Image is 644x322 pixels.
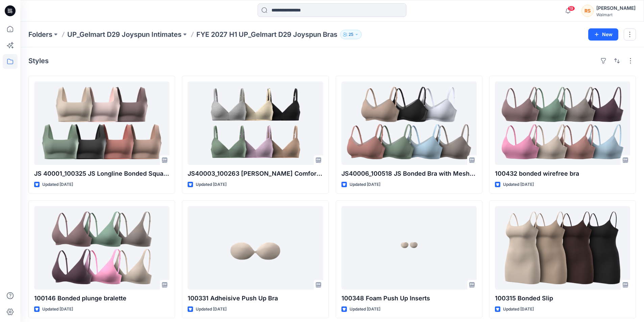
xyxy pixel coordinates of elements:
[188,294,323,303] p: 100331 Adheisive Push Up Bra
[34,206,169,290] a: 100146 Bonded plunge bralette
[340,30,362,39] button: 25
[581,5,594,17] div: RS
[495,206,630,290] a: 100315 Bonded Slip
[596,4,636,12] div: [PERSON_NAME]
[42,306,73,313] p: Updated [DATE]
[188,206,323,290] a: 100331 Adheisive Push Up Bra
[495,169,630,178] p: 100432 bonded wirefree bra
[196,306,226,313] p: Updated [DATE]
[34,169,169,178] p: JS 40001_100325 JS Longline Bonded Square Nk Bra
[350,306,380,313] p: Updated [DATE]
[196,181,226,188] p: Updated [DATE]
[28,30,52,39] a: Folders
[568,6,575,11] span: 19
[588,28,618,41] button: New
[188,169,323,178] p: JS40003_100263 [PERSON_NAME] Comfort Wirefree Bra
[503,306,534,313] p: Updated [DATE]
[495,294,630,303] p: 100315 Bonded Slip
[28,57,49,65] h4: Styles
[341,81,477,165] a: JS40006_100518 JS Bonded Bra with Mesh Inserts
[34,294,169,303] p: 100146 Bonded plunge bralette
[188,81,323,165] a: JS40003_100263 JS Cotton Comfort Wirefree Bra
[341,294,477,303] p: 100348 Foam Push Up Inserts
[42,181,73,188] p: Updated [DATE]
[341,206,477,290] a: 100348 Foam Push Up Inserts
[67,30,182,39] a: UP_Gelmart D29 Joyspun Intimates
[350,181,380,188] p: Updated [DATE]
[341,169,477,178] p: JS40006_100518 JS Bonded Bra with Mesh Inserts
[34,81,169,165] a: JS 40001_100325 JS Longline Bonded Square Nk Bra
[596,12,636,17] div: Walmart
[495,81,630,165] a: 100432 bonded wirefree bra
[196,30,337,39] p: FYE 2027 H1 UP_Gelmart D29 Joyspun Bras
[349,31,353,38] p: 25
[503,181,534,188] p: Updated [DATE]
